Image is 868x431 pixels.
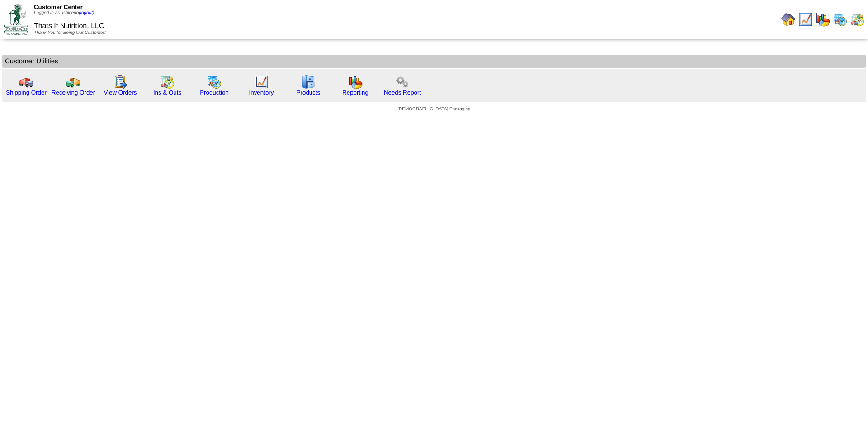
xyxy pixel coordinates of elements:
[384,89,421,96] a: Needs Report
[66,75,80,89] img: truck2.gif
[52,89,95,96] a: Receiving Order
[254,75,269,89] img: line_graph.gif
[207,75,222,89] img: calendarprod.gif
[153,89,181,96] a: Ins & Outs
[781,12,796,27] img: home.gif
[34,4,83,10] span: Customer Center
[850,12,864,27] img: calendarinout.gif
[816,12,830,27] img: graph.gif
[6,89,47,96] a: Shipping Order
[833,12,847,27] img: calendarprod.gif
[34,10,94,15] span: Logged in as Jsalcedo
[19,75,33,89] img: truck.gif
[200,89,229,96] a: Production
[113,75,127,89] img: workorder.gif
[160,75,175,89] img: calendarinout.gif
[395,75,410,89] img: workflow.png
[104,89,137,96] a: View Orders
[297,89,321,96] a: Products
[798,12,813,27] img: line_graph.gif
[301,75,316,89] img: cabinet.gif
[348,75,363,89] img: graph.gif
[79,10,94,15] a: (logout)
[4,4,28,34] img: ZoRoCo_Logo(Green%26Foil)%20jpg.webp
[397,107,470,112] span: [DEMOGRAPHIC_DATA] Packaging
[342,89,368,96] a: Reporting
[249,89,274,96] a: Inventory
[34,22,104,30] span: Thats It Nutrition, LLC
[34,30,106,35] span: Thank You for Being Our Customer!
[2,55,866,68] td: Customer Utilities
